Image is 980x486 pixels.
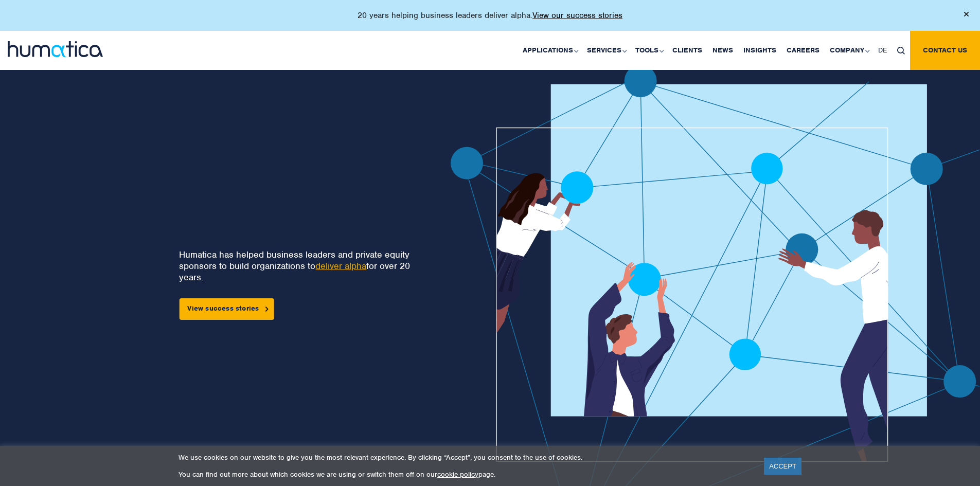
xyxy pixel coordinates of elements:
[897,47,905,55] img: search_icon
[707,31,738,70] a: News
[179,453,751,462] p: We use cookies on our website to give you the most relevant experience. By clicking “Accept”, you...
[358,10,622,21] p: 20 years helping business leaders deliver alpha.
[630,31,667,70] a: Tools
[179,249,417,283] p: Humatica has helped business leaders and private equity sponsors to build organizations to for ov...
[910,31,980,70] a: Contact us
[764,458,801,475] a: ACCEPT
[781,31,825,70] a: Careers
[315,260,366,272] a: deliver alpha
[532,10,622,21] a: View our success stories
[738,31,781,70] a: Insights
[825,31,873,70] a: Company
[179,470,751,479] p: You can find out more about which cookies we are using or switch them off on our page.
[437,470,478,479] a: cookie policy
[878,46,887,55] span: DE
[873,31,892,70] a: DE
[667,31,707,70] a: Clients
[8,41,103,57] img: logo
[179,298,274,320] a: View success stories
[518,31,582,70] a: Applications
[265,307,269,311] img: arrowicon
[582,31,630,70] a: Services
